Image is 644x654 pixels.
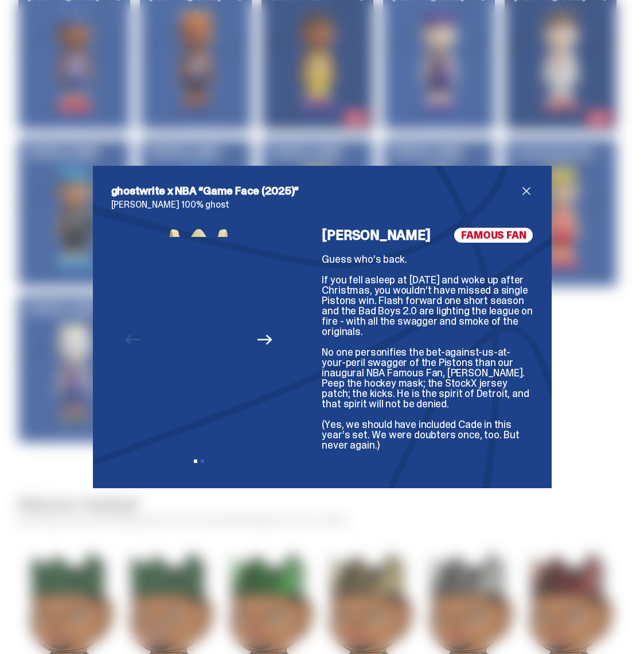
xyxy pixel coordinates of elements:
p: [PERSON_NAME] 100% ghost [111,200,533,209]
button: Next [252,327,278,352]
button: View slide 1 [194,460,197,463]
div: Guess who’s back. If you fell asleep at [DATE] and woke up after Christmas, you wouldn’t have mis... [322,254,533,450]
button: close [520,184,533,198]
img: NBA%20Game%20Face%20-%20Website%20Archive.261.png [160,228,237,430]
h4: [PERSON_NAME] [322,228,430,242]
span: FAMOUS FAN [454,228,533,243]
button: View slide 2 [201,460,204,463]
h2: ghostwrite x NBA “Game Face (2025)” [111,184,520,198]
